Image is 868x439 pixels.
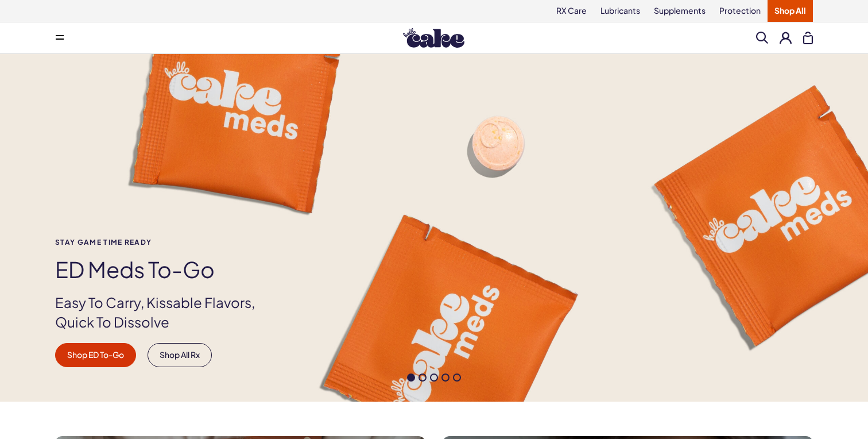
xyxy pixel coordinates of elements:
[55,257,274,282] h1: ED Meds to-go
[55,343,136,367] a: Shop ED To-Go
[55,293,274,332] p: Easy To Carry, Kissable Flavors, Quick To Dissolve
[55,238,274,246] span: Stay Game time ready
[148,343,212,367] a: Shop All Rx
[403,28,464,48] img: Hello Cake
